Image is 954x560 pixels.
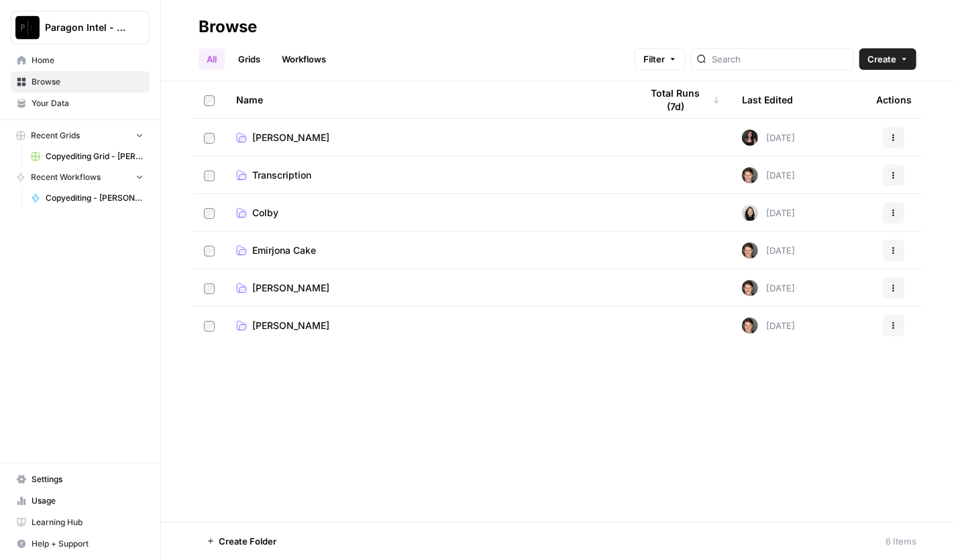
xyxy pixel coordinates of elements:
[236,281,620,295] a: [PERSON_NAME]
[252,169,311,182] span: Transcription
[32,495,144,507] span: Usage
[219,534,276,548] span: Create Folder
[742,242,795,259] div: [DATE]
[876,81,912,118] div: Actions
[199,16,257,38] div: Browse
[32,97,144,109] span: Your Data
[742,130,795,146] div: [DATE]
[199,530,284,552] button: Create Folder
[236,131,620,144] a: [PERSON_NAME]
[31,171,101,183] span: Recent Workflows
[11,490,150,512] a: Usage
[252,206,278,220] span: Colby
[742,242,758,259] img: qw00ik6ez51o8uf7vgx83yxyzow9
[742,280,758,296] img: qw00ik6ez51o8uf7vgx83yxyzow9
[886,534,916,548] div: 6 Items
[32,473,144,485] span: Settings
[742,130,758,146] img: 5nlru5lqams5xbrbfyykk2kep4hl
[252,131,329,144] span: [PERSON_NAME]
[252,244,316,257] span: Emirjona Cake
[32,76,144,88] span: Browse
[25,146,150,167] a: Copyediting Grid - [PERSON_NAME]
[742,205,758,221] img: t5ef5oef8zpw1w4g2xghobes91mw
[31,130,80,142] span: Recent Grids
[867,52,896,66] span: Create
[11,93,150,114] a: Your Data
[15,15,40,40] img: Paragon Intel - Copyediting Logo
[11,512,150,533] a: Learning Hub
[230,48,268,70] a: Grids
[236,169,620,182] a: Transcription
[742,318,795,334] div: [DATE]
[742,167,795,183] div: [DATE]
[712,52,848,66] input: Search
[11,71,150,93] a: Browse
[11,50,150,71] a: Home
[11,533,150,555] button: Help + Support
[11,167,150,187] button: Recent Workflows
[742,280,795,296] div: [DATE]
[11,126,150,146] button: Recent Grids
[236,206,620,220] a: Colby
[32,516,144,528] span: Learning Hub
[11,11,150,44] button: Workspace: Paragon Intel - Copyediting
[742,167,758,183] img: qw00ik6ez51o8uf7vgx83yxyzow9
[859,48,916,70] button: Create
[32,538,144,550] span: Help + Support
[46,192,144,204] span: Copyediting - [PERSON_NAME]
[236,319,620,332] a: [PERSON_NAME]
[25,187,150,209] a: Copyediting - [PERSON_NAME]
[274,48,334,70] a: Workflows
[635,48,686,70] button: Filter
[252,281,329,295] span: [PERSON_NAME]
[11,469,150,490] a: Settings
[46,150,144,162] span: Copyediting Grid - [PERSON_NAME]
[252,319,329,332] span: [PERSON_NAME]
[742,81,793,118] div: Last Edited
[742,318,758,334] img: qw00ik6ez51o8uf7vgx83yxyzow9
[641,81,721,118] div: Total Runs (7d)
[742,205,795,221] div: [DATE]
[236,81,620,118] div: Name
[236,244,620,257] a: Emirjona Cake
[45,21,126,34] span: Paragon Intel - Copyediting
[199,48,225,70] a: All
[32,54,144,66] span: Home
[643,52,665,66] span: Filter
